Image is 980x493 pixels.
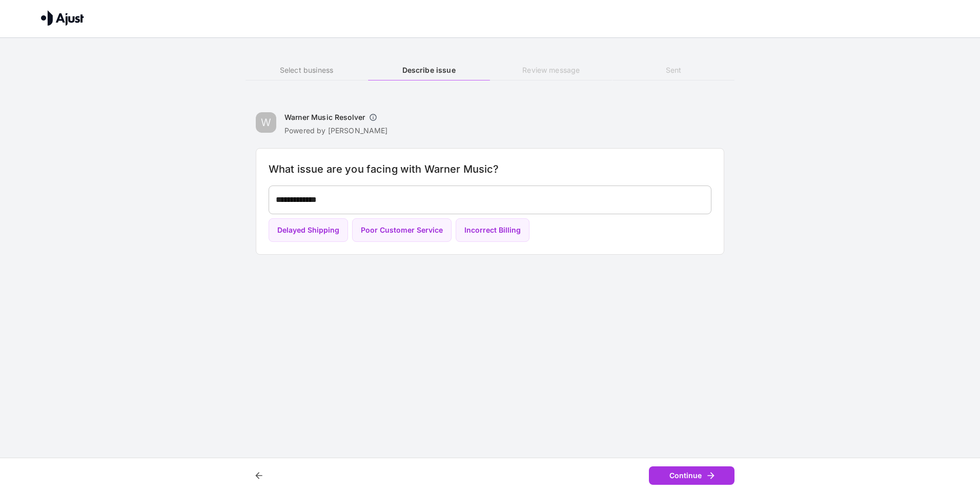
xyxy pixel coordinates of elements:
[649,466,734,485] button: Continue
[246,65,367,76] h6: Select business
[368,65,490,76] h6: Describe issue
[456,218,529,242] button: Incorrect Billing
[41,10,84,26] img: Ajust
[269,218,348,242] button: Delayed Shipping
[284,112,365,122] h6: Warner Music Resolver
[352,218,452,242] button: Poor Customer Service
[612,65,734,76] h6: Sent
[256,112,276,133] div: W
[269,161,711,177] h6: What issue are you facing with Warner Music?
[284,126,388,136] p: Powered by [PERSON_NAME]
[490,65,612,76] h6: Review message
